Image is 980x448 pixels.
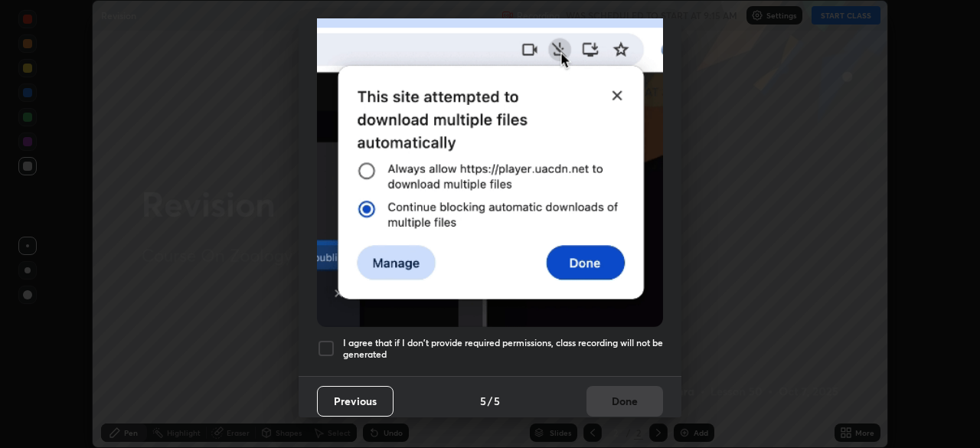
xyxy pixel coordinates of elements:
h5: I agree that if I don't provide required permissions, class recording will not be generated [343,337,663,361]
h4: / [488,393,492,409]
h4: 5 [494,393,500,409]
h4: 5 [480,393,486,409]
button: Previous [317,386,394,417]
